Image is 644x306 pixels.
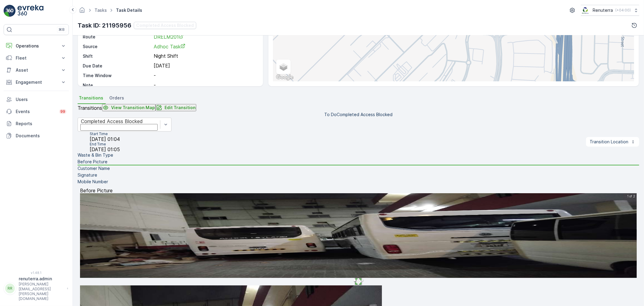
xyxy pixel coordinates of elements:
p: - [154,82,257,88]
button: Operations [4,40,69,52]
span: Transitions [79,95,103,101]
p: Source [83,44,151,50]
img: logo_light-DOdMpM7g.png [18,5,43,17]
p: ( +04:00 ) [615,8,631,13]
a: Events99 [4,106,69,118]
p: Documents [16,133,66,139]
button: RRrenuterra.admin[PERSON_NAME][EMAIL_ADDRESS][PERSON_NAME][DOMAIN_NAME] [4,276,69,301]
span: v 1.48.1 [4,271,69,275]
p: Customer Name [78,165,110,171]
button: Edit Transition [155,104,196,111]
p: Transition Location [590,139,628,145]
p: Waste & Bin Type [78,152,113,158]
span: Orders [109,95,124,101]
p: Transitions [78,105,102,111]
a: Reports [4,118,69,130]
span: DRELM201 [154,34,184,40]
a: Adhoc Task [154,44,257,50]
img: logo [4,5,16,17]
button: Engagement [4,76,69,88]
p: Reports [16,121,66,127]
span: [DATE] 01:05 [90,146,120,152]
button: Transition Location [586,137,639,147]
p: [PERSON_NAME][EMAIL_ADDRESS][PERSON_NAME][DOMAIN_NAME] [19,282,64,301]
li: slide item 1 [354,279,356,282]
p: Edit Transition [165,105,196,111]
button: Asset [4,64,69,76]
p: Task ID: 21195956 [78,21,131,30]
a: DRELM201 [154,34,257,40]
img: Screenshot_2024-07-26_at_13.33.01.png [581,7,590,14]
p: renuterra.admin [19,276,64,282]
p: 1 of 2 [626,193,637,200]
a: Users [4,93,69,106]
button: Completed Access Blocked [134,22,196,29]
p: Due Date [83,63,151,69]
span: [DATE] 01:04 [90,136,120,142]
button: Fleet [4,52,69,64]
p: Shift [83,53,151,59]
p: - [154,73,257,79]
p: Events [16,109,56,115]
a: Open this area in Google Maps (opens a new window) [275,73,295,81]
button: Renuterra(+04:00) [581,5,639,16]
a: Layers [277,60,290,73]
p: Completed Access Blocked [337,112,392,118]
p: Renuterra [593,7,613,13]
p: Route [83,34,151,40]
p: Time Window [83,73,151,79]
p: View Transition Map [111,105,155,111]
p: 99 [60,109,65,114]
p: Engagement [16,79,57,85]
p: Night Shift [154,53,257,59]
li: slide item 2 [361,279,363,282]
p: Before Picture [78,159,107,165]
div: RR [5,284,15,293]
p: Mobile Number [78,179,108,185]
a: Homepage [79,9,85,14]
a: Documents [4,130,69,142]
p: Before Picture [80,188,637,193]
button: View Transition Map [102,104,155,111]
p: Completed Access Blocked [136,22,194,28]
div: Completed Access Blocked [81,119,157,124]
p: To Do [324,112,337,118]
p: Start Time [90,132,120,136]
p: [DATE] [154,63,257,69]
p: Note [83,82,151,88]
span: Adhoc Task [154,44,185,50]
p: Asset [16,67,57,73]
a: Tasks [95,8,107,13]
p: Users [16,96,66,103]
span: Task Details [115,7,143,13]
p: End Time [90,142,120,147]
p: Signature [78,172,97,178]
p: Operations [16,43,57,49]
img: Google [275,73,295,81]
p: Fleet [16,55,57,61]
p: ⌘B [59,27,65,32]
